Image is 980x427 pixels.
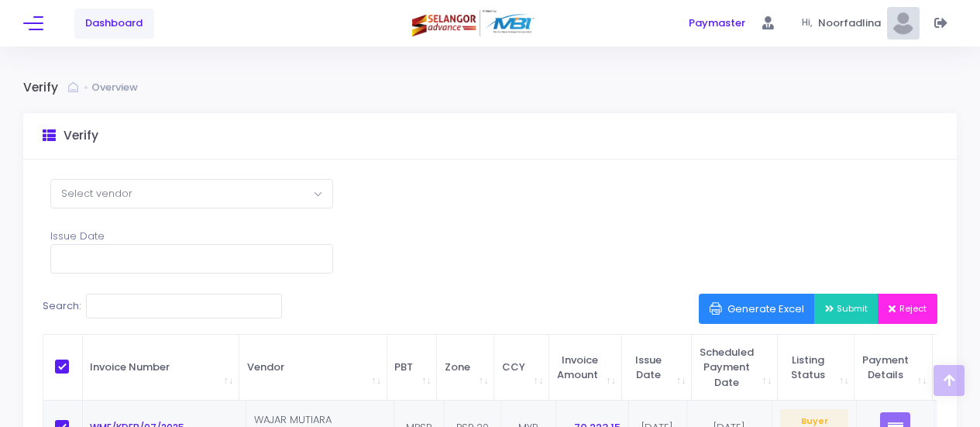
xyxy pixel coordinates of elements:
[43,294,282,319] label: Search:
[889,302,927,315] span: Reject
[437,335,494,401] th: Zone: activate to sort column ascending
[86,294,282,319] input: Search:
[818,15,886,31] span: Noorfadlina
[814,294,879,323] button: Submit
[239,335,387,401] th: Vendor: activate to sort column ascending
[854,335,933,401] th: Payment Details: activate to sort column ascending
[83,335,239,401] th: Invoice Number: activate to sort column ascending
[778,335,854,401] th: Listing Status: activate to sort column ascending
[692,335,778,401] th: Scheduled Payment Date: activate to sort column ascending
[622,335,693,401] th: Issue Date: activate to sort column ascending
[710,301,804,316] span: Generate Excel
[699,294,815,323] button: Generate Excel
[549,335,622,401] th: Invoice Amount: activate to sort column ascending
[494,335,549,401] th: CCY: activate to sort column ascending
[412,10,537,36] img: Logo
[91,80,142,95] a: Overview
[64,129,98,143] h3: Verify
[61,186,132,201] span: Select vendor
[23,81,68,95] h3: Verify
[689,15,745,31] span: Paymaster
[878,294,937,323] button: Reject
[802,16,818,30] span: Hi,
[74,9,154,39] a: Dashboard
[85,15,143,31] span: Dashboard
[387,335,438,401] th: PBT: activate to sort column ascending
[50,229,333,274] div: Issue Date
[825,302,868,315] span: Submit
[887,7,920,40] img: Pic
